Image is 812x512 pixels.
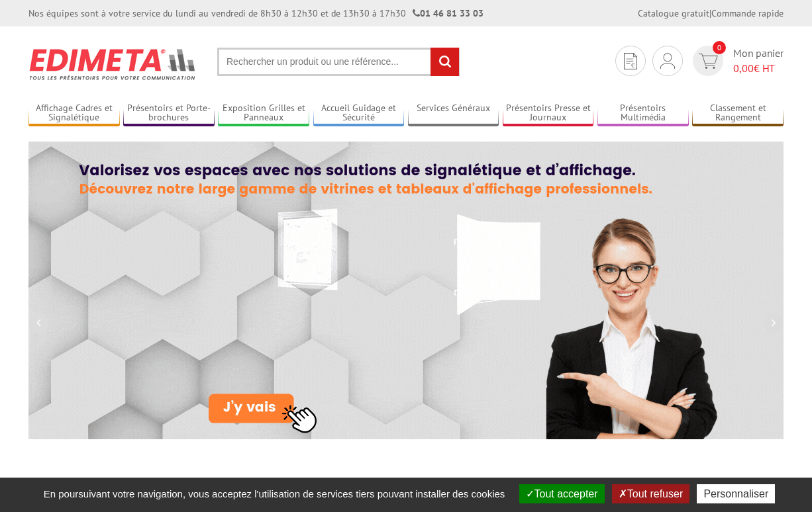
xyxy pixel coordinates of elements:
a: Classement et Rangement [692,103,784,124]
a: Affichage Cadres et Signalétique [28,103,120,124]
a: Catalogue gratuit [638,7,709,19]
span: 0 [713,41,726,54]
span: 0,00 [733,62,754,75]
img: Présentoir, panneau, stand - Edimeta - PLV, affichage, mobilier bureau, entreprise [28,40,197,89]
a: Présentoirs Presse et Journaux [503,103,594,124]
img: devis rapide [624,53,637,69]
img: devis rapide [660,53,675,69]
strong: 01 46 81 33 03 [413,7,483,19]
a: Commande rapide [711,7,784,19]
span: € HT [733,61,784,76]
button: Personnaliser (fenêtre modale) [697,484,775,503]
span: En poursuivant votre navigation, vous acceptez l'utilisation de services tiers pouvant installer ... [37,488,512,499]
img: devis rapide [699,54,718,69]
a: Accueil Guidage et Sécurité [313,103,405,124]
div: | [638,7,784,20]
span: Mon panier [733,46,784,76]
a: Services Généraux [408,103,499,124]
div: Nos équipes sont à votre service du lundi au vendredi de 8h30 à 12h30 et de 13h30 à 17h30 [28,7,483,20]
input: rechercher [431,48,459,76]
input: Rechercher un produit ou une référence... [217,48,460,76]
a: devis rapide 0 Mon panier 0,00€ HT [689,46,784,76]
button: Tout accepter [519,484,605,503]
a: Présentoirs et Porte-brochures [123,103,215,124]
a: Exposition Grilles et Panneaux [218,103,309,124]
button: Tout refuser [612,484,689,503]
a: Présentoirs Multimédia [597,103,689,124]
